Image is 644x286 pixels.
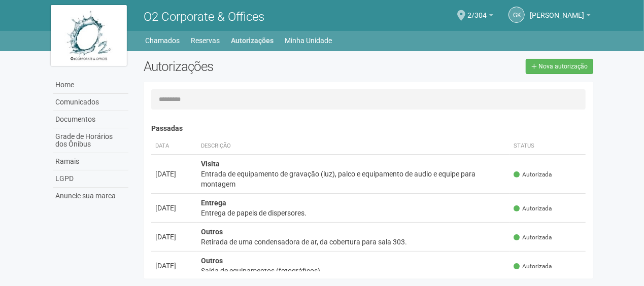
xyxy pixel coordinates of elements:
div: [DATE] [155,203,193,213]
a: GK [509,7,525,23]
strong: Outros [201,257,223,265]
div: [DATE] [155,261,193,271]
div: Entrega de papeis de dispersores. [201,208,506,218]
a: Home [53,77,128,94]
span: Autorizada [514,233,552,242]
h2: Autorizações [144,59,361,74]
span: Nova autorização [538,63,588,70]
th: Descrição [197,138,510,155]
a: LGPD [53,170,128,188]
span: Autorizada [514,204,552,213]
img: logo.jpg [51,5,127,66]
a: Autorizações [231,33,274,48]
a: Grade de Horários dos Ônibus [53,128,128,153]
h4: Passadas [151,125,586,132]
span: Gleice Kelly [530,2,584,19]
span: O2 Corporate & Offices [144,10,264,24]
span: 2/304 [467,2,487,19]
a: Documentos [53,111,128,128]
span: Autorizada [514,170,552,179]
a: Ramais [53,153,128,170]
span: Autorizada [514,262,552,271]
strong: Entrega [201,199,226,207]
a: Nova autorização [526,59,593,74]
a: Chamados [146,33,180,48]
a: Anuncie sua marca [53,188,128,204]
th: Data [151,138,197,155]
div: [DATE] [155,232,193,242]
a: Minha Unidade [285,33,332,48]
a: Reservas [191,33,220,48]
a: Comunicados [53,94,128,111]
div: Retirada de uma condensadora de ar, da cobertura para sala 303. [201,237,506,247]
strong: Outros [201,228,223,236]
a: 2/304 [467,13,493,21]
div: Entrada de equipamento de gravação (luz), palco e equipamento de audio e equipe para montagem [201,169,506,189]
strong: Visita [201,160,220,168]
th: Status [510,138,586,155]
div: [DATE] [155,169,193,179]
div: Saída de equipamentos (fotográficos) [201,266,506,276]
a: [PERSON_NAME] [530,13,591,21]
